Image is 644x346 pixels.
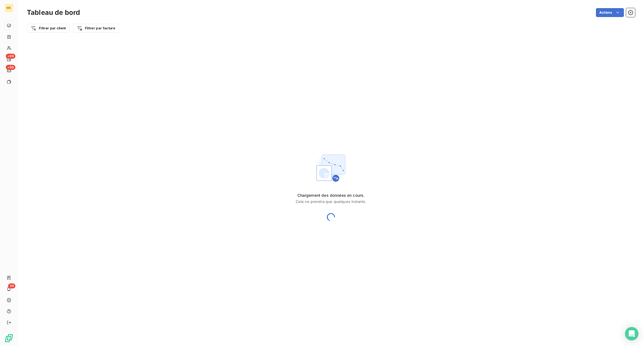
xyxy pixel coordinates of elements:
span: +99 [6,65,15,70]
img: Logo LeanPay [4,334,13,343]
span: 39 [8,283,15,288]
div: Open Intercom Messenger [625,327,638,340]
button: Filtrer par client [27,24,70,33]
img: First time [313,150,349,186]
span: Chargement des données en cours. [296,193,366,198]
button: Filtrer par facture [73,24,119,33]
h3: Tableau de bord [27,8,80,18]
div: ME [4,3,13,12]
span: Cela ne prendra que quelques instants. [296,199,366,204]
span: +99 [6,54,15,59]
button: Actions [596,8,624,17]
